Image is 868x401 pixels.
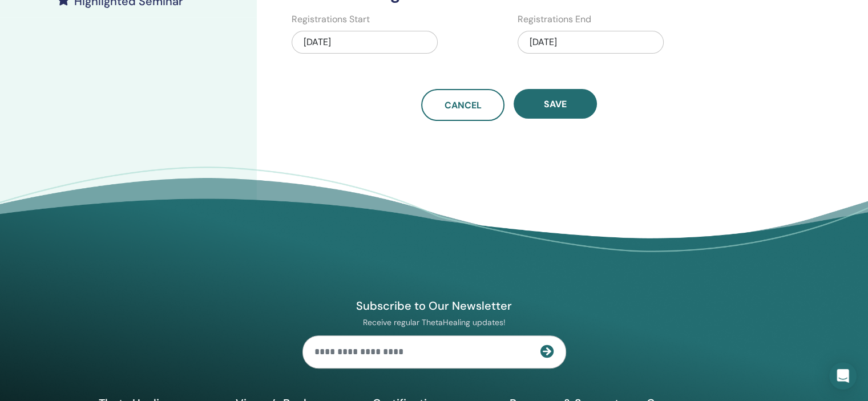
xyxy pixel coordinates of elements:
p: Receive regular ThetaHealing updates! [302,317,566,327]
span: Save [544,98,567,110]
label: Registrations Start [292,13,370,26]
button: Save [514,89,597,119]
div: [DATE] [292,31,438,54]
a: Cancel [421,89,504,121]
label: Registrations End [518,13,591,26]
div: [DATE] [518,31,664,54]
h4: Subscribe to Our Newsletter [302,298,566,313]
span: Cancel [445,99,482,111]
div: Open Intercom Messenger [829,362,857,390]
